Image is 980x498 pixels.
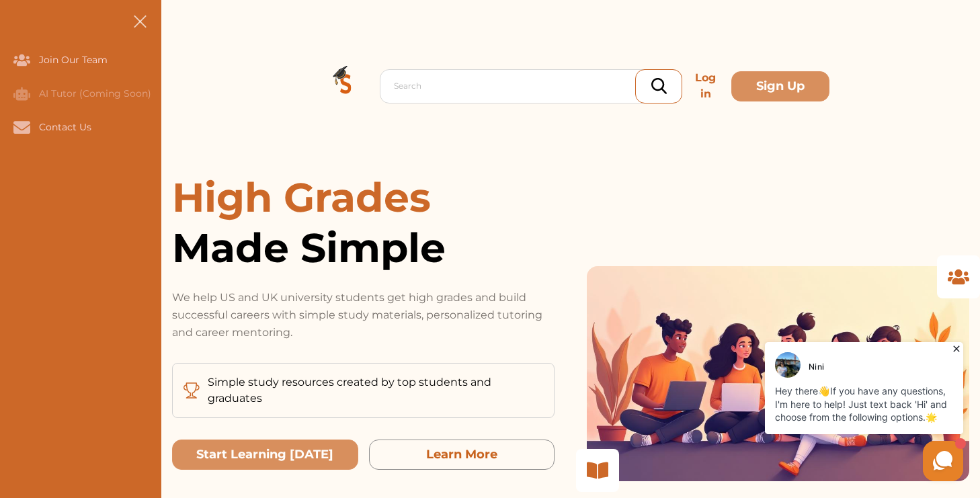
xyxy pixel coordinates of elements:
iframe: HelpCrunch [657,339,967,485]
p: We help US and UK university students get high grades and build successful careers with simple st... [172,289,555,341]
img: search_icon [651,78,667,94]
span: High Grades [172,173,431,222]
img: Logo [312,38,380,134]
button: Start Learning Today [172,440,358,470]
span: Made Simple [172,222,555,273]
button: Learn More [369,440,555,470]
p: Log in [685,65,726,108]
p: Simple study resources created by top students and graduates [208,374,543,407]
button: Sign Up [731,71,829,101]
